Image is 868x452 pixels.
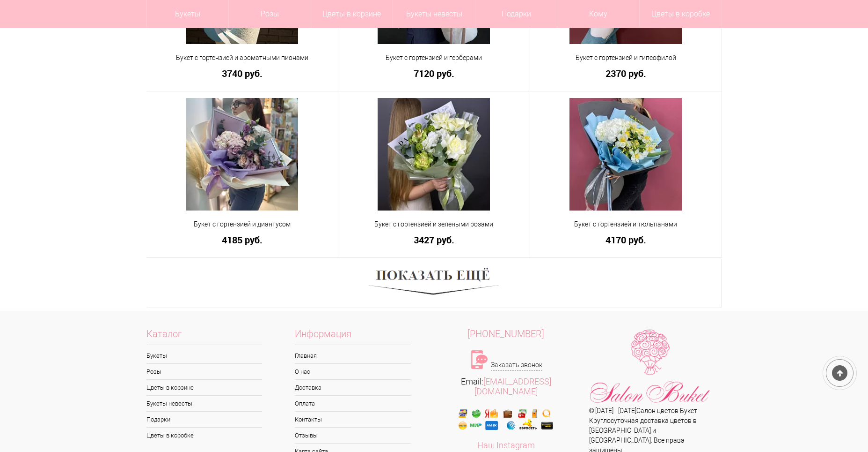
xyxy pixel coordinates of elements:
a: О нас [295,364,411,379]
a: Букет с гортензией и зелеными розами [344,219,524,229]
a: Букет с гортензией и тюльпанами [536,219,715,229]
span: Каталог [146,329,263,345]
a: 3740 руб. [153,68,332,78]
a: Доставка [295,380,411,395]
a: [EMAIL_ADDRESS][DOMAIN_NAME] [474,377,551,396]
div: Email: [434,377,578,396]
a: Оплата [295,396,411,411]
a: 7120 руб. [344,68,524,78]
img: Букет с гортензией и зелеными розами [378,98,490,211]
img: Букет с гортензией и диантусом [186,98,298,211]
span: Информация [295,329,411,345]
a: Букет с гортензией и гипсофилой [536,53,715,63]
a: Букет с гортензией и диантусом [153,219,332,229]
a: Цветы в коробке [146,428,263,443]
a: Цветы в корзине [146,380,263,395]
img: Цветы Нижний Новгород [589,329,711,406]
a: Отзывы [295,428,411,443]
span: [PHONE_NUMBER] [467,328,544,339]
a: Наш Instagram [477,440,535,450]
img: Букет с гортензией и тюльпанами [569,98,682,211]
a: 3427 руб. [344,235,524,245]
a: Букеты [146,348,263,363]
a: Салон цветов Букет [636,407,697,414]
a: [PHONE_NUMBER] [434,329,578,339]
img: Показать ещё [369,265,499,301]
a: Заказать звонок [491,360,542,370]
a: Показать ещё [369,279,499,286]
a: Главная [295,348,411,363]
a: Букет с гортензией и герберами [344,53,524,63]
a: Букет с гортензией и ароматными пионами [153,53,332,63]
a: 4170 руб. [536,235,715,245]
a: 4185 руб. [153,235,332,245]
a: Розы [146,364,263,379]
a: Букеты невесты [146,396,263,411]
a: 2370 руб. [536,68,715,78]
a: Подарки [146,412,263,427]
a: Контакты [295,412,411,427]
